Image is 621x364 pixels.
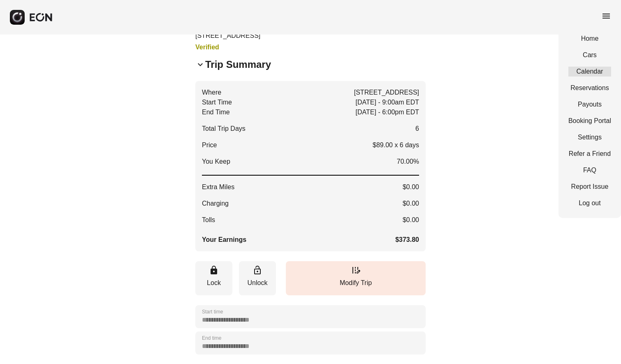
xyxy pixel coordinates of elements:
[290,278,422,288] p: Modify Trip
[202,140,217,150] p: Price
[568,116,611,126] a: Booking Portal
[195,60,205,70] span: keyboard_arrow_down
[205,58,271,71] h2: Trip Summary
[286,261,426,295] button: Modify Trip
[403,215,419,225] span: $0.00
[209,265,219,275] span: lock
[403,199,419,209] span: $0.00
[373,140,419,150] p: $89.00 x 6 days
[568,100,611,109] a: Payouts
[202,215,215,225] span: Tolls
[202,235,246,245] span: Your Earnings
[568,198,611,208] a: Log out
[568,67,611,77] a: Calendar
[568,34,611,44] a: Home
[403,182,419,192] span: $0.00
[397,157,419,167] span: 70.00%
[195,31,278,41] p: [STREET_ADDRESS]
[568,132,611,142] a: Settings
[356,107,419,117] span: [DATE] - 6:00pm EDT
[239,261,276,295] button: Unlock
[601,11,611,21] span: menu
[568,50,611,60] a: Cars
[415,124,419,134] span: 6
[202,97,232,107] span: Start Time
[202,124,246,134] span: Total Trip Days
[568,149,611,159] a: Refer a Friend
[568,182,611,192] a: Report Issue
[354,88,419,97] span: [STREET_ADDRESS]
[356,97,419,107] span: [DATE] - 9:00am EDT
[195,261,232,295] button: Lock
[202,107,230,117] span: End Time
[195,42,278,52] h3: Verified
[253,265,262,275] span: lock_open
[351,265,361,275] span: edit_road
[202,157,230,167] span: You Keep
[195,81,426,251] button: Where[STREET_ADDRESS]Start Time[DATE] - 9:00am EDTEnd Time[DATE] - 6:00pm EDTTotal Trip Days6Pric...
[568,83,611,93] a: Reservations
[568,165,611,175] a: FAQ
[395,235,419,245] span: $373.80
[202,199,229,209] span: Charging
[199,278,228,288] p: Lock
[202,182,234,192] span: Extra Miles
[243,278,272,288] p: Unlock
[202,88,221,97] span: Where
